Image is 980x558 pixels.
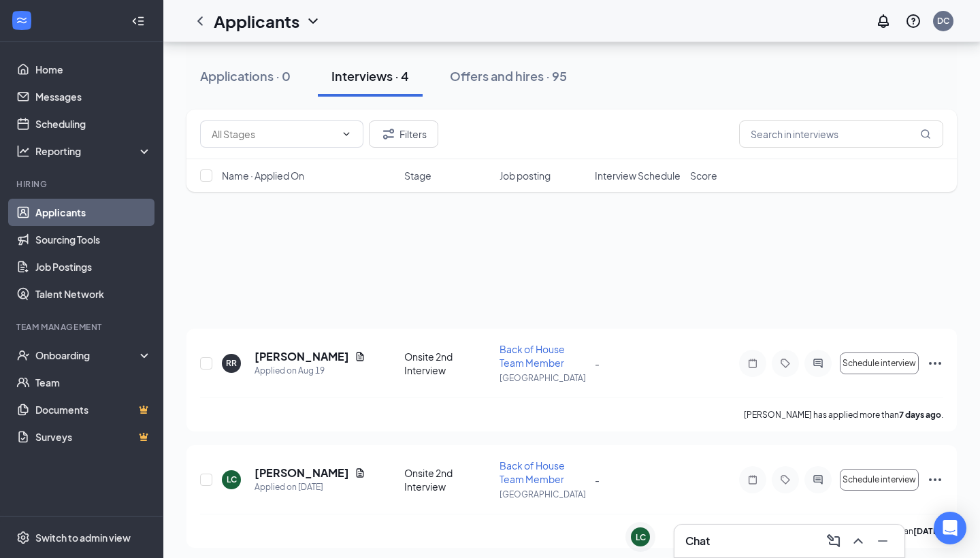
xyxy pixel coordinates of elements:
[380,126,397,142] svg: Filter
[16,531,30,544] svg: Settings
[927,355,943,372] svg: Ellipses
[369,120,438,148] button: Filter Filters
[255,364,365,378] div: Applied on Aug 19
[840,352,919,374] button: Schedule interview
[595,169,681,182] span: Interview Schedule
[685,534,710,548] h3: Chat
[450,67,567,84] div: Offers and hires · 95
[937,15,949,27] div: DC
[777,474,794,485] svg: Tag
[739,120,943,148] input: Search in interviews
[690,169,717,182] span: Score
[255,480,365,494] div: Applied on [DATE]
[255,465,349,480] h5: [PERSON_NAME]
[843,475,916,485] span: Schedule interview
[500,459,565,485] span: Back of House Team Member
[16,321,149,333] div: Team Management
[222,169,304,182] span: Name · Applied On
[355,351,365,362] svg: Document
[16,178,149,190] div: Hiring
[826,533,842,549] svg: ComposeMessage
[35,396,152,423] a: DocumentsCrown
[810,358,826,369] svg: ActiveChat
[404,169,431,182] span: Stage
[875,533,891,549] svg: Minimize
[500,489,587,500] p: [GEOGRAPHIC_DATA]
[745,474,761,485] svg: Note
[500,372,587,384] p: [GEOGRAPHIC_DATA]
[500,169,551,182] span: Job posting
[255,349,349,364] h5: [PERSON_NAME]
[35,56,152,83] a: Home
[934,512,966,544] div: Open Intercom Messenger
[500,343,565,369] span: Back of House Team Member
[744,409,943,421] p: [PERSON_NAME] has applied more than .
[131,14,145,28] svg: Collapse
[35,423,152,450] a: SurveysCrown
[16,348,30,362] svg: UserCheck
[810,474,826,485] svg: ActiveChat
[331,67,409,84] div: Interviews · 4
[850,533,866,549] svg: ChevronUp
[404,350,491,377] div: Onsite 2nd Interview
[35,369,152,396] a: Team
[214,10,299,33] h1: Applicants
[192,13,208,29] svg: ChevronLeft
[200,67,291,84] div: Applications · 0
[35,83,152,110] a: Messages
[913,526,941,536] b: [DATE]
[777,358,794,369] svg: Tag
[35,226,152,253] a: Sourcing Tools
[227,474,237,485] div: LC
[355,467,365,478] svg: Document
[16,144,30,158] svg: Analysis
[905,13,921,29] svg: QuestionInfo
[35,531,131,544] div: Switch to admin view
[875,13,892,29] svg: Notifications
[35,199,152,226] a: Applicants
[847,530,869,552] button: ChevronUp
[305,13,321,29] svg: ChevronDown
[927,472,943,488] svg: Ellipses
[35,110,152,137] a: Scheduling
[35,348,140,362] div: Onboarding
[35,280,152,308] a: Talent Network
[745,358,761,369] svg: Note
[35,253,152,280] a: Job Postings
[843,359,916,368] span: Schedule interview
[823,530,845,552] button: ComposeMessage
[920,129,931,139] svg: MagnifyingGlass
[15,14,29,27] svg: WorkstreamLogo
[404,466,491,493] div: Onsite 2nd Interview
[872,530,894,552] button: Minimize
[595,357,600,370] span: -
[341,129,352,139] svg: ChevronDown
[595,474,600,486] span: -
[899,410,941,420] b: 7 days ago
[636,531,646,543] div: LC
[840,469,919,491] button: Schedule interview
[212,127,336,142] input: All Stages
[226,357,237,369] div: RR
[35,144,152,158] div: Reporting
